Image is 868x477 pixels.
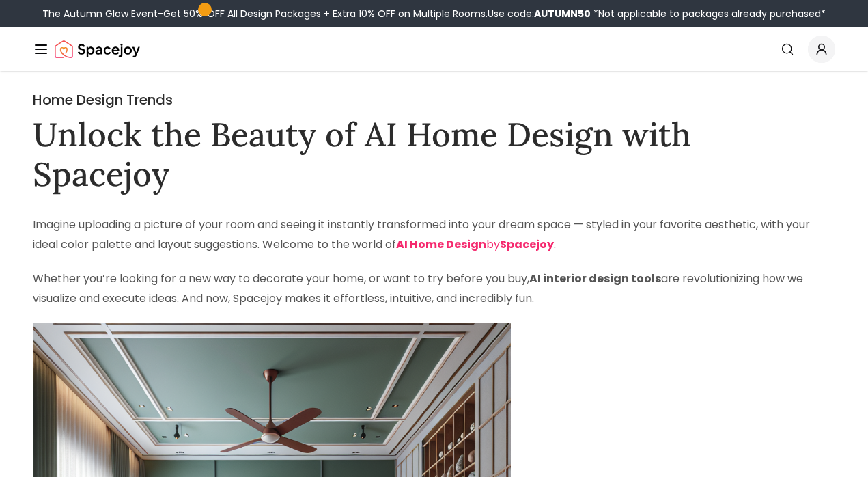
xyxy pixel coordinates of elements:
p: Imagine uploading a picture of your room and seeing it instantly transformed into your dream spac... [33,215,835,255]
strong: AI Home Design [396,236,486,252]
nav: Global [33,27,835,71]
a: AI Home DesignbySpacejoy [396,236,554,252]
h1: Unlock the Beauty of AI Home Design with Spacejoy [33,115,835,193]
div: The Autumn Glow Event-Get 50% OFF All Design Packages + Extra 10% OFF on Multiple Rooms. [42,7,826,21]
strong: Spacejoy [500,236,554,252]
b: AUTUMN50 [534,7,591,21]
a: Spacejoy [55,36,140,63]
span: Use code: [488,7,591,21]
h2: Home Design Trends [33,90,835,109]
p: Whether you’re looking for a new way to decorate your home, or want to try before you buy, are re... [33,269,835,309]
span: *Not applicable to packages already purchased* [591,7,826,21]
img: Spacejoy Logo [55,36,140,63]
strong: AI interior design tools [529,271,661,286]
